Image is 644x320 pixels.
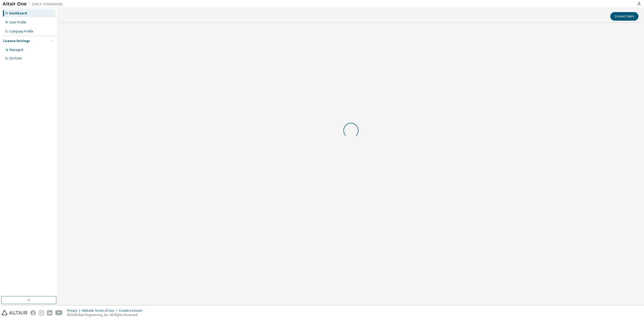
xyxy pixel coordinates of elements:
div: Dashboard [9,11,27,15]
div: Company Profile [9,29,33,33]
img: facebook.svg [30,310,36,315]
div: Cookie Consent [119,309,145,313]
img: linkedin.svg [47,310,52,315]
div: On Prem [9,56,22,60]
div: Website Terms of Use [82,309,119,313]
div: Managed [9,48,23,52]
img: instagram.svg [39,310,44,315]
img: altair_logo.svg [2,310,27,315]
img: youtube.svg [55,310,63,315]
div: License Settings [3,39,30,43]
div: User Profile [9,20,26,24]
img: Altair One [3,2,65,7]
p: © 2025 Altair Engineering, Inc. All Rights Reserved. [67,313,145,317]
div: Privacy [67,309,82,313]
button: Contact Sales [610,12,638,21]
